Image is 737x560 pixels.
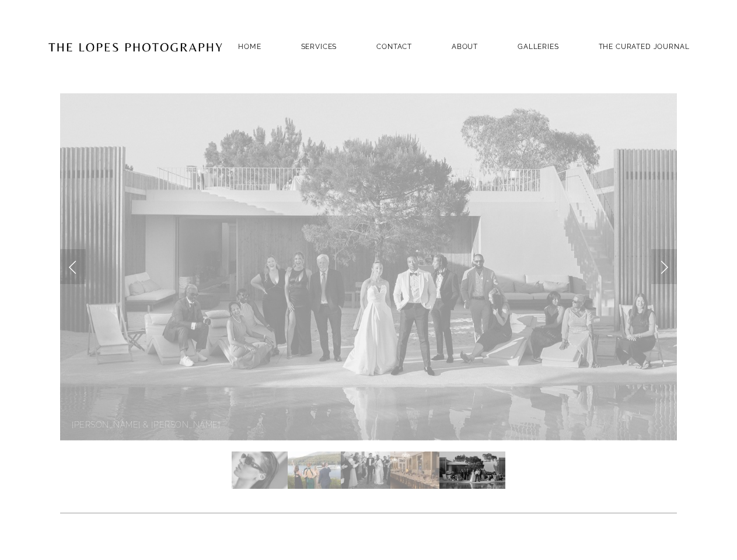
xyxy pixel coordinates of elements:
[288,452,341,489] img: Slide 2
[599,38,690,54] a: THE CURATED JOURNAL
[72,419,665,431] p: [PERSON_NAME] & [PERSON_NAME]
[651,249,677,284] a: Next Slide
[376,38,412,54] a: Contact
[301,43,337,51] a: SERVICES
[60,93,677,440] img: ANDREA &amp; NICK
[452,38,478,54] a: ABOUT
[232,452,288,489] img: Slide 1
[439,452,506,489] img: Slide 5
[390,452,439,489] img: Slide 4
[238,38,261,54] a: Home
[48,18,223,75] img: Portugal Wedding Photographer | The Lopes Photography
[60,249,86,284] a: Previous Slide
[341,452,390,489] img: Slide 3
[518,38,559,54] a: GALLERIES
